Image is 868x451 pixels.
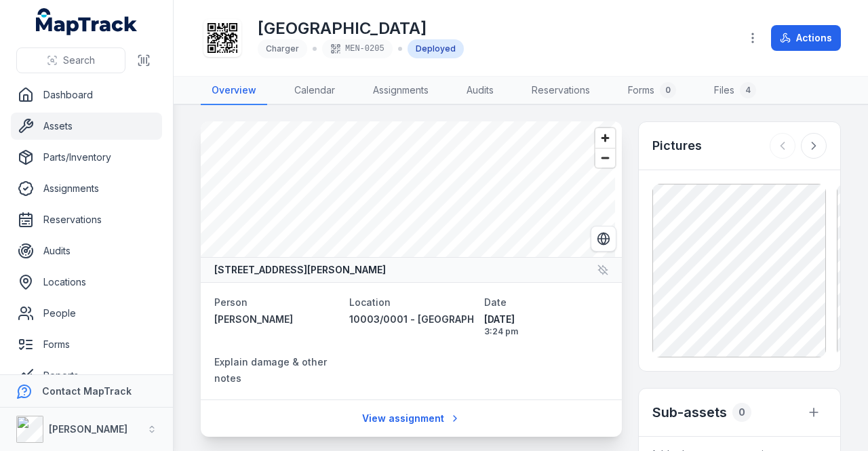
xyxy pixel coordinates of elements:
a: Files4 [703,77,767,105]
button: Actions [771,25,841,51]
span: 10003/0001 - [GEOGRAPHIC_DATA] [349,313,515,325]
a: Calendar [283,77,346,105]
h2: Sub-assets [652,403,727,422]
span: Search [63,54,95,67]
strong: [STREET_ADDRESS][PERSON_NAME] [214,263,386,277]
span: [DATE] [484,313,608,326]
a: [PERSON_NAME] [214,313,338,326]
a: Reservations [11,206,162,233]
h1: [GEOGRAPHIC_DATA] [258,18,464,39]
a: Assets [11,113,162,140]
button: Zoom in [595,128,615,148]
canvas: Map [201,121,615,257]
div: Deployed [408,39,464,58]
a: Assignments [11,175,162,202]
a: Forms [11,331,162,358]
button: Zoom out [595,148,615,168]
span: Date [484,296,507,308]
div: MEN-0205 [322,39,393,58]
strong: [PERSON_NAME] [49,423,127,435]
span: Explain damage & other notes [214,356,327,384]
a: Forms0 [617,77,687,105]
a: Overview [201,77,267,105]
a: Reports [11,362,162,389]
time: 8/14/2025, 3:24:20 PM [484,313,608,337]
button: Switch to Satellite View [591,226,616,252]
a: Audits [11,237,162,264]
a: Parts/Inventory [11,144,162,171]
a: MapTrack [36,8,138,35]
h3: Pictures [652,136,702,155]
span: 3:24 pm [484,326,608,337]
a: View assignment [353,406,469,431]
span: Person [214,296,248,308]
div: 0 [660,82,676,98]
span: Charger [266,43,299,54]
a: Locations [11,269,162,296]
a: Dashboard [11,81,162,109]
a: People [11,300,162,327]
button: Search [16,47,125,73]
div: 0 [732,403,751,422]
a: Reservations [521,77,601,105]
strong: Contact MapTrack [42,385,132,397]
a: Assignments [362,77,439,105]
div: 4 [740,82,756,98]
span: Location [349,296,391,308]
a: 10003/0001 - [GEOGRAPHIC_DATA] [349,313,473,326]
a: Audits [456,77,505,105]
